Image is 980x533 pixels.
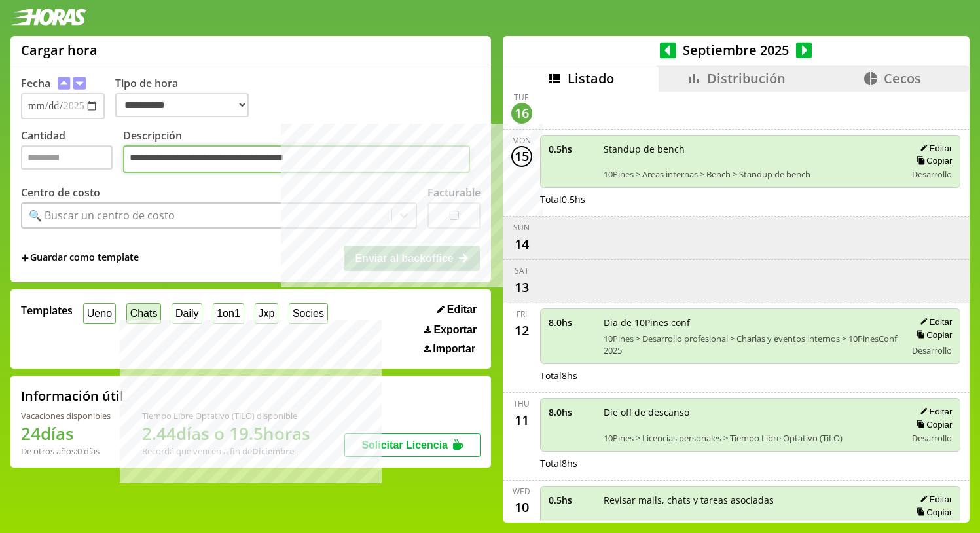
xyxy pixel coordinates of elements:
div: Total 0.5 hs [540,193,961,206]
span: Dia de 10Pines conf [604,316,898,329]
div: 10 [511,497,532,518]
div: De otros años: 0 días [21,445,111,457]
div: Total 8 hs [540,369,961,382]
div: Recordá que vencen a fin de [142,445,310,457]
button: Chats [126,303,161,323]
button: Editar [433,303,481,316]
span: Listado [568,69,614,87]
div: 11 [511,409,532,430]
textarea: Descripción [123,145,470,173]
b: Diciembre [252,445,294,457]
span: Editar [447,304,477,316]
span: 0.5 hs [549,143,594,155]
span: Desarrollo [912,344,952,356]
span: +Guardar como template [21,251,139,265]
select: Tipo de hora [115,93,249,117]
input: Cantidad [21,145,113,170]
span: 10Pines > Gestion horizontal > Mails chats y otros medios [604,519,898,531]
button: Exportar [420,323,481,337]
div: Total 8 hs [540,457,961,469]
label: Facturable [427,185,481,200]
div: 16 [511,103,532,124]
div: Tiempo Libre Optativo (TiLO) disponible [142,410,310,422]
span: Standup de bench [604,143,898,155]
span: Templates [21,303,73,318]
label: Fecha [21,76,50,90]
div: Sun [513,222,530,233]
button: Copiar [913,155,952,166]
span: Exportar [433,324,477,336]
label: Centro de costo [21,185,100,200]
button: Solicitar Licencia [344,433,481,457]
div: Fri [517,308,527,320]
div: Sat [515,265,529,276]
h2: Información útil [21,387,124,405]
span: Importar [433,343,475,355]
button: Socies [289,303,328,323]
button: Copiar [913,507,952,518]
div: 12 [511,320,532,340]
button: Editar [916,494,952,505]
button: Editar [916,406,952,417]
div: Mon [512,135,531,146]
span: Cecos [884,69,921,87]
span: Solicitar Licencia [361,439,448,450]
div: Vacaciones disponibles [21,410,111,422]
span: Revisar mails, chats y tareas asociadas [604,494,898,506]
button: 1on1 [213,303,244,323]
div: scrollable content [503,92,970,521]
button: Copiar [913,419,952,430]
label: Tipo de hora [115,76,259,119]
button: Editar [916,316,952,327]
button: Jxp [255,303,279,323]
label: Cantidad [21,128,123,176]
span: 10Pines > Areas internas > Bench > Standup de bench [604,168,898,180]
span: Desarrollo [912,519,952,531]
h1: 2.44 días o 19.5 horas [142,422,310,445]
h1: 24 días [21,422,111,445]
span: + [21,251,29,265]
div: Wed [513,486,530,497]
div: 🔍 Buscar un centro de costo [29,208,175,223]
span: 10Pines > Licencias personales > Tiempo Libre Optativo (TiLO) [604,432,898,444]
span: Die off de descanso [604,406,898,418]
button: Copiar [913,329,952,340]
label: Descripción [123,128,481,176]
button: Ueno [83,303,116,323]
div: Thu [513,398,530,409]
span: Distribución [707,69,786,87]
h1: Cargar hora [21,41,98,59]
div: Tue [514,92,529,103]
span: Septiembre 2025 [676,41,796,59]
span: Desarrollo [912,432,952,444]
div: 13 [511,276,532,297]
button: Editar [916,143,952,154]
button: Daily [172,303,202,323]
div: 15 [511,146,532,167]
span: 0.5 hs [549,494,594,506]
img: logotipo [10,9,86,26]
span: Desarrollo [912,168,952,180]
div: 14 [511,233,532,254]
span: 8.0 hs [549,406,594,418]
span: 8.0 hs [549,316,594,329]
span: 10Pines > Desarrollo profesional > Charlas y eventos internos > 10PinesConf 2025 [604,333,898,356]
